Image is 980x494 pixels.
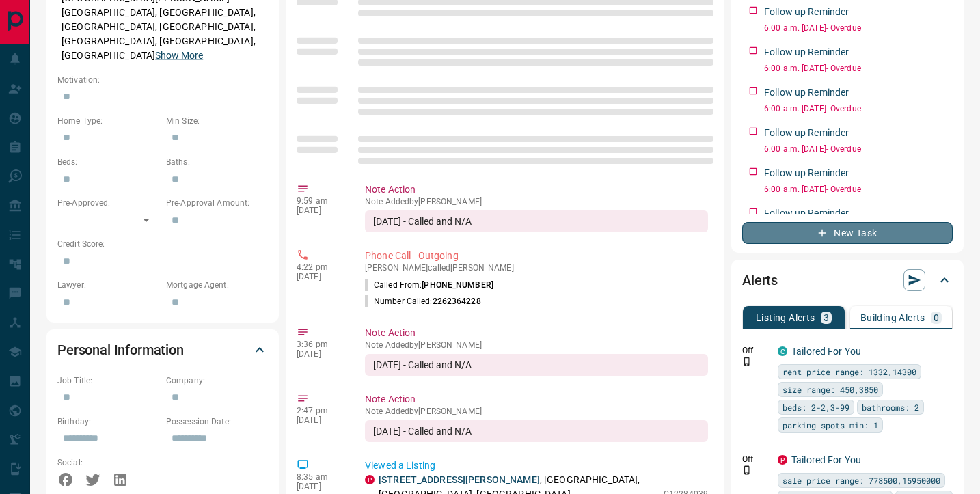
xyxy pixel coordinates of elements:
[764,143,953,155] p: 6:00 a.m. [DATE] - Overdue
[365,326,708,340] p: Note Action
[297,206,344,215] p: [DATE]
[365,420,708,442] div: [DATE] - Called and N/A
[782,418,878,432] span: parking spots min: 1
[365,392,708,407] p: Note Action
[365,210,708,232] div: [DATE] - Called and N/A
[764,22,953,34] p: 6:00 a.m. [DATE] - Overdue
[742,453,770,465] p: Off
[764,166,849,180] p: Follow up Reminder
[862,400,919,414] span: bathrooms: 2
[297,482,344,491] p: [DATE]
[297,415,344,425] p: [DATE]
[742,357,752,366] svg: Push Notification Only
[365,354,708,376] div: [DATE] - Called and N/A
[166,279,268,291] p: Mortgage Agent:
[57,156,159,168] p: Beds:
[764,126,849,140] p: Follow up Reminder
[297,196,344,206] p: 9:59 am
[57,115,159,127] p: Home Type:
[166,115,268,127] p: Min Size:
[782,365,916,379] span: rent price range: 1332,14300
[782,400,849,414] span: beds: 2-2,3-99
[57,456,159,469] p: Social:
[764,183,953,195] p: 6:00 a.m. [DATE] - Overdue
[782,383,878,396] span: size range: 450,3850
[764,85,849,100] p: Follow up Reminder
[166,156,268,168] p: Baths:
[297,262,344,272] p: 4:22 pm
[764,206,849,221] p: Follow up Reminder
[57,238,268,250] p: Credit Score:
[297,406,344,415] p: 2:47 pm
[297,340,344,349] p: 3:36 pm
[57,374,159,387] p: Job Title:
[365,249,708,263] p: Phone Call - Outgoing
[57,197,159,209] p: Pre-Approved:
[365,407,708,416] p: Note Added by [PERSON_NAME]
[365,279,493,291] p: Called From:
[365,458,708,473] p: Viewed a Listing
[57,339,184,361] h2: Personal Information
[57,415,159,428] p: Birthday:
[934,313,939,323] p: 0
[756,313,815,323] p: Listing Alerts
[365,295,481,307] p: Number Called:
[57,74,268,86] p: Motivation:
[742,269,778,291] h2: Alerts
[764,5,849,19] p: Follow up Reminder
[297,472,344,482] p: 8:35 am
[297,349,344,359] p: [DATE]
[365,475,375,484] div: property.ca
[422,280,493,290] span: [PHONE_NUMBER]
[742,465,752,475] svg: Push Notification Only
[791,346,861,357] a: Tailored For You
[860,313,925,323] p: Building Alerts
[57,333,268,366] div: Personal Information
[742,344,770,357] p: Off
[782,474,940,487] span: sale price range: 778500,15950000
[778,346,787,356] div: condos.ca
[365,197,708,206] p: Note Added by [PERSON_NAME]
[155,49,203,63] button: Show More
[57,279,159,291] p: Lawyer:
[433,297,481,306] span: 2262364228
[365,340,708,350] p: Note Added by [PERSON_NAME]
[742,264,953,297] div: Alerts
[166,374,268,387] p: Company:
[742,222,953,244] button: New Task
[764,62,953,74] p: 6:00 a.m. [DATE] - Overdue
[824,313,829,323] p: 3
[379,474,540,485] a: [STREET_ADDRESS][PERSON_NAME]
[365,263,708,273] p: [PERSON_NAME] called [PERSON_NAME]
[166,197,268,209] p: Pre-Approval Amount:
[764,45,849,59] p: Follow up Reminder
[297,272,344,282] p: [DATE]
[166,415,268,428] p: Possession Date:
[764,102,953,115] p: 6:00 a.m. [DATE] - Overdue
[365,182,708,197] p: Note Action
[778,455,787,465] div: property.ca
[791,454,861,465] a: Tailored For You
